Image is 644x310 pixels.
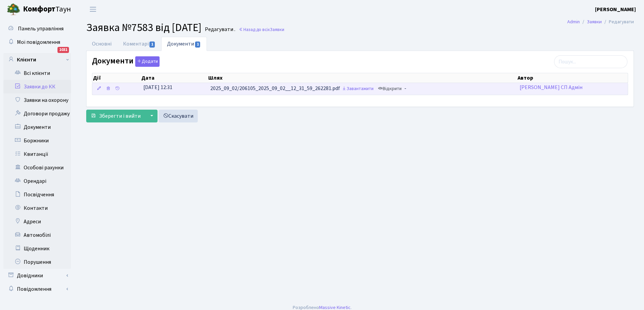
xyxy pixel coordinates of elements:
[3,282,71,296] a: Повідомлення
[195,41,200,48] span: 1
[595,5,636,13] a: [PERSON_NAME]
[3,134,71,147] a: Боржники
[86,37,117,51] a: Основні
[602,18,634,26] li: Редагувати
[520,84,582,91] a: [PERSON_NAME] СП Адмін
[3,161,71,174] a: Особові рахунки
[554,55,627,68] input: Пошук...
[376,84,403,94] a: Відкрити
[92,73,141,83] th: Дії
[135,56,160,67] button: Документи
[18,25,64,32] span: Панель управління
[3,66,71,80] a: Всі клієнти
[23,4,71,15] span: Таун
[3,53,71,66] a: Клієнти
[3,35,71,49] a: Мої повідомлення1031
[141,73,208,83] th: Дата
[3,107,71,120] a: Договори продажу
[143,84,172,91] span: [DATE] 12:31
[3,242,71,255] a: Щоденник
[3,93,71,107] a: Заявки на охорону
[239,26,284,33] a: Назад до всіхЗаявки
[270,26,284,33] span: Заявки
[85,4,101,15] button: Переключити навігацію
[557,15,644,29] nav: breadcrumb
[404,85,406,92] span: -
[3,228,71,242] a: Автомобілі
[149,41,155,48] span: 1
[3,80,71,93] a: Заявки до КК
[208,83,517,95] td: 2025_09_02/206105_2025_09_02__12_31_59_262281.pdf
[3,147,71,161] a: Квитанції
[57,47,69,53] div: 1031
[92,56,160,67] label: Документи
[161,37,207,51] a: Документи
[7,3,20,16] img: logo.png
[117,37,161,51] a: Коментарі
[204,26,235,33] small: Редагувати .
[3,215,71,228] a: Адреси
[3,269,71,282] a: Довідники
[595,6,636,13] b: [PERSON_NAME]
[3,22,71,35] a: Панель управління
[3,174,71,188] a: Орендарі
[3,201,71,215] a: Контакти
[23,4,55,15] b: Комфорт
[208,73,517,83] th: Шлях
[340,84,375,94] a: Завантажити
[99,112,141,120] span: Зберегти і вийти
[17,38,60,46] span: Мої повідомлення
[3,188,71,201] a: Посвідчення
[86,110,145,122] button: Зберегти і вийти
[587,18,602,25] a: Заявки
[159,110,198,122] a: Скасувати
[3,120,71,134] a: Документи
[134,55,160,67] a: Додати
[3,255,71,269] a: Порушення
[567,18,580,25] a: Admin
[517,73,628,83] th: Автор
[86,20,201,35] span: Заявка №7583 від [DATE]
